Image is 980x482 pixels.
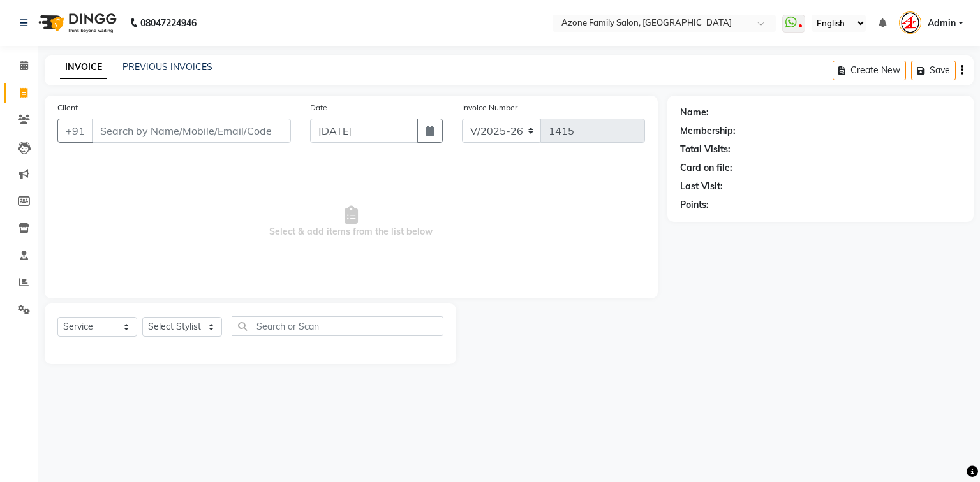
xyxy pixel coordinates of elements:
[928,17,956,30] span: Admin
[680,198,709,212] div: Points:
[680,143,731,156] div: Total Visits:
[680,124,736,138] div: Membership:
[57,158,645,286] span: Select & add items from the list below
[60,56,107,79] a: INVOICE
[122,61,212,73] a: PREVIOUS INVOICES
[232,316,443,336] input: Search or Scan
[680,180,723,193] div: Last Visit:
[680,161,732,175] div: Card on file:
[57,119,93,143] button: +91
[140,5,197,41] b: 08047224946
[33,5,120,41] img: logo
[462,102,517,113] label: Invoice Number
[57,102,78,113] label: Client
[899,11,921,34] img: Admin
[833,61,906,80] button: Create New
[92,119,291,143] input: Search by Name/Mobile/Email/Code
[310,102,327,113] label: Date
[680,106,709,119] div: Name:
[911,61,956,80] button: Save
